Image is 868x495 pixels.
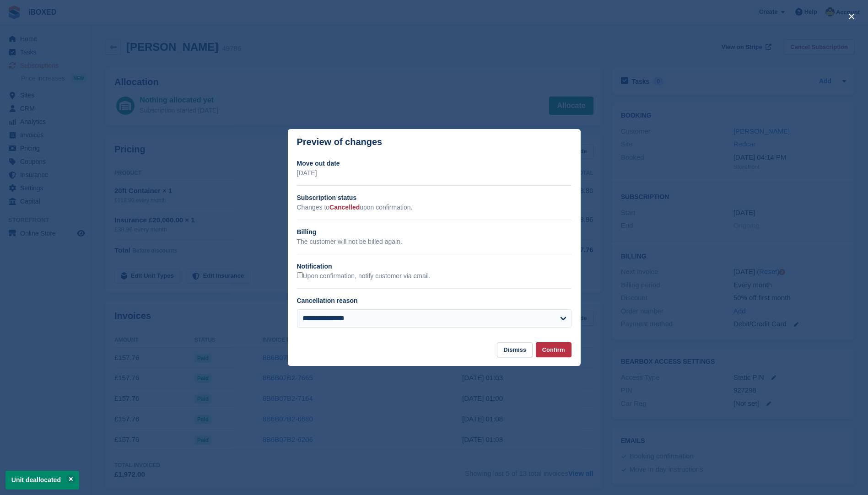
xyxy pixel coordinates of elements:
p: [DATE] [297,168,571,178]
p: Preview of changes [297,137,383,147]
h2: Billing [297,227,571,237]
button: close [844,9,859,24]
p: Changes to upon confirmation. [297,203,571,212]
h2: Subscription status [297,193,571,203]
input: Upon confirmation, notify customer via email. [297,272,303,278]
h2: Move out date [297,159,571,168]
button: Dismiss [497,342,533,357]
h2: Notification [297,262,571,271]
p: The customer will not be billed again. [297,237,571,247]
p: Unit deallocated [5,471,79,490]
button: Confirm [536,342,571,357]
label: Upon confirmation, notify customer via email. [297,272,431,280]
span: Cancelled [329,204,360,211]
label: Cancellation reason [297,297,358,304]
